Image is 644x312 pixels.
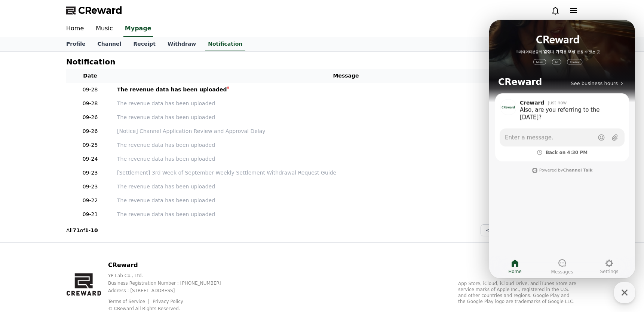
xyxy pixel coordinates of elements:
a: Withdraw [162,37,202,51]
a: Music [90,21,119,37]
p: 09-26 [69,127,111,135]
p: Address : [STREET_ADDRESS] [108,288,233,294]
p: 09-23 [69,169,111,177]
th: Date [66,69,114,83]
strong: 71 [73,227,80,233]
a: Mypage [123,21,153,37]
iframe: Channel chat [489,20,635,278]
p: App Store, iCloud, iCloud Drive, and iTunes Store are service marks of Apple Inc., registered in ... [458,281,578,305]
p: Business Registration Number : [PHONE_NUMBER] [108,280,233,286]
th: Message [114,69,578,83]
strong: 1 [85,227,89,233]
span: CReward [78,4,122,16]
a: [Settlement] 3rd Week of September Weekly Settlement Withdrawal Request Guide [117,169,575,177]
a: The revenue data has been uploaded [117,197,575,205]
p: 09-23 [69,183,111,191]
a: The revenue data has been uploaded [117,183,575,191]
p: 09-28 [69,100,111,107]
a: [Notice] Channel Application Review and Approval Delay [117,127,575,135]
a: Channel [91,37,127,51]
a: The revenue data has been uploaded [117,155,575,163]
a: The revenue data has been uploaded [117,141,575,149]
strong: 10 [91,227,98,233]
a: CReward [66,4,122,16]
p: YP Lab Co., Ltd. [108,273,233,279]
p: 09-21 [69,210,111,218]
p: 09-24 [69,155,111,163]
div: The revenue data has been uploaded [117,86,227,94]
p: 09-22 [69,197,111,205]
p: All of - [66,227,98,234]
a: Profile [60,37,91,51]
a: Terms of Service [108,299,151,304]
a: The revenue data has been uploaded [117,86,575,94]
a: The revenue data has been uploaded [117,100,575,107]
p: © CReward All Rights Reserved. [108,306,233,312]
p: CReward [108,261,233,270]
a: Home [60,21,90,37]
a: Receipt [127,37,162,51]
p: 09-26 [69,113,111,121]
a: Privacy Policy [153,299,183,304]
button: < [481,224,495,236]
a: The revenue data has been uploaded [117,210,575,218]
a: Notification [205,37,245,51]
a: The revenue data has been uploaded [117,113,575,121]
h4: Notification [66,58,115,66]
p: 09-25 [69,141,111,149]
p: 09-28 [69,86,111,94]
